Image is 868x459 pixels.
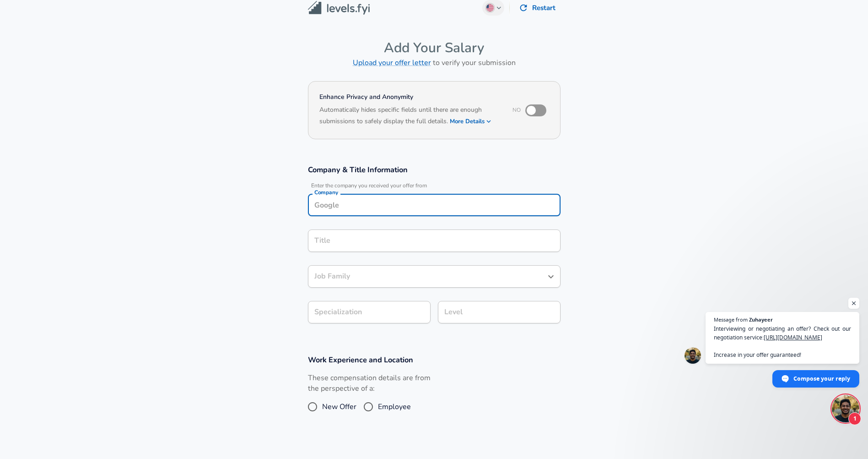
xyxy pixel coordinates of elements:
[442,305,556,319] input: L3
[714,317,748,322] span: Message from
[793,371,850,387] span: Compose your reply
[308,1,370,15] img: Levels.fyi
[312,269,543,284] input: Software Engineer
[312,198,556,212] input: Google
[308,39,561,56] h4: Add Your Salary
[319,105,500,128] h6: Automatically hides specific fields until there are enough submissions to safely display the full...
[322,401,356,412] span: New Offer
[353,58,431,68] a: Upload your offer letter
[378,401,411,412] span: Employee
[314,190,338,195] label: Company
[512,106,521,114] span: No
[450,115,492,128] button: More Details
[308,56,561,69] h6: to verify your submission
[486,4,494,11] img: English (US)
[308,373,431,394] label: These compensation details are from the perspective of a:
[832,395,859,422] div: Open chat
[312,234,556,248] input: Software Engineer
[308,301,431,323] input: Specialization
[545,270,557,283] button: Open
[319,93,500,102] h4: Enhance Privacy and Anonymity
[749,317,773,322] span: Zuhayeer
[308,182,561,189] span: Enter the company you received your offer from
[848,412,861,425] span: 1
[308,355,561,365] h3: Work Experience and Location
[308,164,561,175] h3: Company & Title Information
[714,324,851,359] span: Interviewing or negotiating an offer? Check out our negotiation service: Increase in your offer g...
